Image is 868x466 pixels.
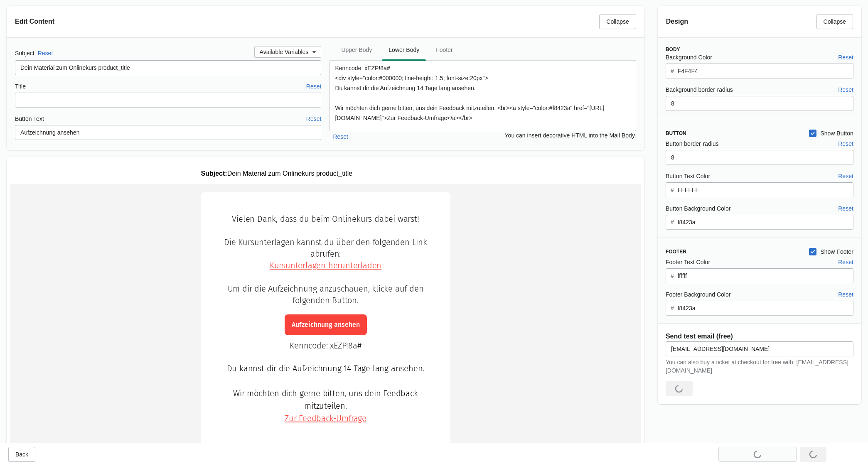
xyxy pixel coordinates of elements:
strong: Subject: [194,7,221,14]
td: Kenncode: xEZP!8a# [208,157,424,278]
span: Footer [429,42,459,57]
div: Falls du Fragen hast, antworte auf diese E-Mail oder kontaktiere uns unter . [208,303,424,319]
button: Collapse [816,14,853,29]
label: Footer Text Color [666,258,710,266]
button: Reset [329,129,352,144]
div: # [671,185,674,195]
h2: Design [666,17,810,27]
span: Show Button [820,129,853,137]
div: # [671,217,674,227]
p: You can insert decorative HTML into the Mail Body. [505,131,636,140]
label: Footer Background Color [666,290,730,299]
div: # [671,271,674,281]
span: Collapse [824,18,846,25]
label: Button Text [15,115,44,123]
span: Reset [838,173,853,179]
label: Button Text Color [666,172,710,180]
button: Reset [303,79,325,94]
button: Reset [34,46,57,61]
span: Lower Body [382,42,426,57]
textarea: Kenncode: xEZP!8a# <div style="color:#000000; line-height: 1.5; font-size:20px"> Du kannst dir di... [329,61,636,131]
div: # [671,303,674,313]
div: # [671,66,674,76]
label: Button border-radius [666,140,719,148]
span: Collapse [606,18,629,25]
span: Upper Body [334,42,379,57]
h2: Send test email (free) [666,331,853,341]
button: Reset [835,201,857,216]
button: Reset [835,169,857,184]
label: Background Color [666,53,712,61]
span: Reset [306,83,322,90]
span: Reset [838,259,853,265]
td: Vielen Dank, dass du beim Onlinekurs dabei warst! Die Kursunterlagen kannst du über den folgenden... [208,29,424,122]
span: Reset [38,50,53,56]
h2: Edit Content [15,17,593,27]
span: Available Variables [260,49,309,55]
button: Reset [835,287,857,302]
h3: Footer [666,248,802,255]
button: Reset [835,82,857,97]
div: Du kannst dir die Aufzeichnung 14 Tage lang ansehen. Wir möchten dich gerne bitten, uns dein Feed... [208,166,424,278]
h3: Body [666,46,853,53]
span: Reset [838,291,853,298]
div: You can also buy a ticket at checkout for free with: [EMAIL_ADDRESS][DOMAIN_NAME] [666,358,853,375]
p: Dein Material zum Onlinekurs product_title [194,7,444,14]
label: Subject [15,49,34,57]
label: Button Background Color [666,204,730,213]
label: Title [15,82,26,91]
span: Reset [838,54,853,61]
a: [EMAIL_ADDRESS][DOMAIN_NAME] [281,312,363,318]
a: Zur Feedback-Umfrage [275,229,357,239]
span: Reset [838,140,853,147]
button: Reset [835,50,857,65]
button: Reset [835,136,857,151]
button: Reset [303,111,325,126]
button: Reset [835,255,857,270]
span: Reset [333,133,348,140]
input: test@email.com [666,341,853,356]
h3: Button [666,130,802,137]
span: Reset [838,205,853,212]
button: Back [8,447,35,462]
button: Collapse [599,14,636,29]
a: Aufzeichnung ansehen [282,136,350,146]
span: Reset [838,86,853,93]
span: Reset [306,115,322,122]
span: Show Footer [820,248,853,256]
a: Kursunterlagen herunterladen [260,76,371,86]
button: Available Variables [254,46,322,58]
label: Background border-radius [666,86,733,94]
span: Back [15,451,28,458]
